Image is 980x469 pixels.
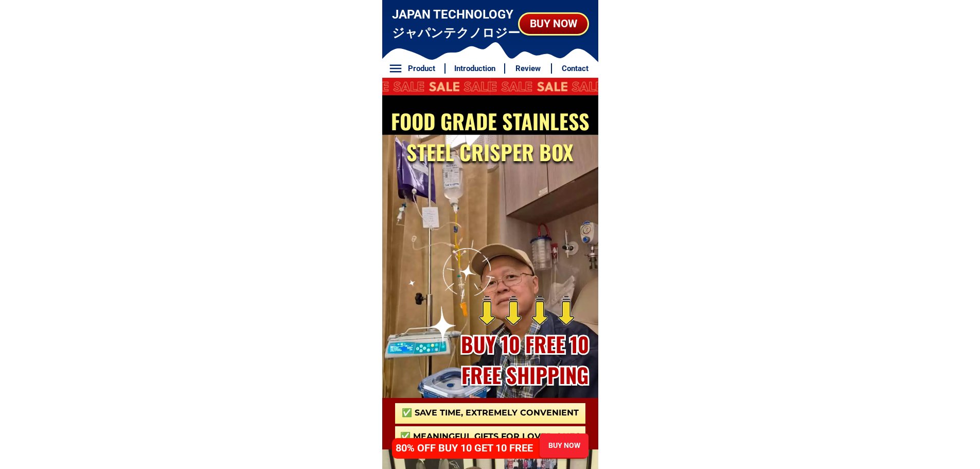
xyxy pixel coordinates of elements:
[451,63,498,75] h6: Introduction
[396,440,544,456] h4: 80% OFF BUY 10 GET 10 FREE
[404,63,439,75] h6: Product
[538,440,590,451] div: BUY NOW
[511,63,546,75] h6: Review
[558,63,593,75] h6: Contact
[451,328,599,390] h2: BUY 10 FREE 10 FREE SHIPPING
[517,15,590,32] div: BUY NOW
[395,407,585,419] h3: ✅ Save time, Extremely convenient
[385,106,595,167] h2: FOOD GRADE STAINLESS STEEL CRISPER BOX
[395,430,585,443] h3: ✅ Meaningful gifts for loved ones
[392,5,521,42] h3: JAPAN TECHNOLOGY ジャパンテクノロジー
